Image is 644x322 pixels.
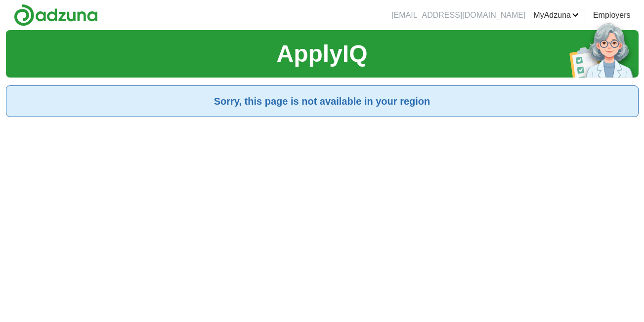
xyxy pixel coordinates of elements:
a: MyAdzuna [533,9,579,21]
li: [EMAIL_ADDRESS][DOMAIN_NAME] [391,9,525,21]
h2: Sorry, this page is not available in your region [14,94,630,109]
h1: ApplyIQ [276,36,367,72]
a: Employers [593,9,631,21]
img: Adzuna logo [14,4,98,26]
